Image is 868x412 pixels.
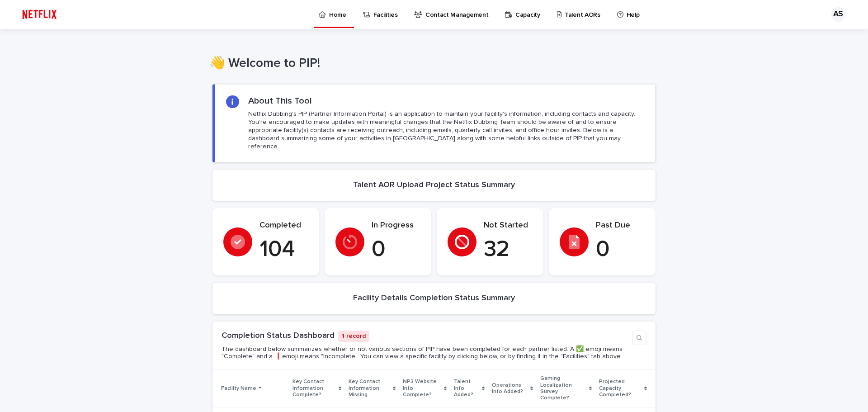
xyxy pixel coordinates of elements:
p: Completed [259,221,308,231]
p: Not Started [484,221,533,231]
p: 0 [372,236,420,263]
img: ifQbXi3ZQGMSEF7WDB7W [18,5,61,24]
p: Talent Info Added? [454,377,480,400]
p: 0 [596,236,645,263]
p: 1 record [338,331,369,342]
h2: About This Tool [248,95,312,106]
a: Completion Status Dashboard [222,331,335,340]
h2: Facility Details Completion Status Summary [353,294,515,303]
p: Past Due [596,221,645,231]
p: Operations Info Added? [492,380,528,397]
p: 32 [484,236,533,263]
p: The dashboard below summarizes whether or not various sections of PIP have been completed for eac... [222,346,628,361]
p: Key Contact Information Missing [349,377,391,400]
p: Projected Capacity Completed? [599,377,642,400]
p: Facility Name [221,384,256,393]
h2: Talent AOR Upload Project Status Summary [353,180,515,190]
p: 104 [259,236,308,263]
p: NP3 Website Info Complete? [403,377,442,400]
p: In Progress [372,221,420,231]
p: Gaming Localization Survey Complete? [540,374,587,403]
div: AS [831,7,845,22]
p: Netflix Dubbing's PIP (Partner Information Portal) is an application to maintain your facility's ... [248,110,644,151]
p: Key Contact Information Complete? [292,377,336,400]
h1: 👋 Welcome to PIP! [209,56,652,71]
